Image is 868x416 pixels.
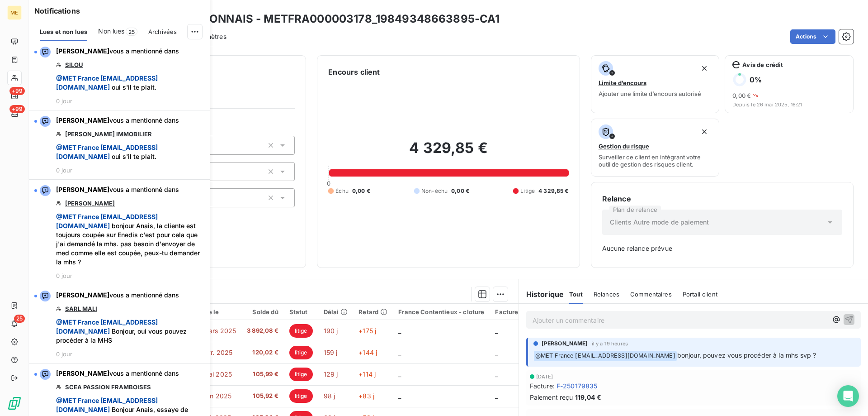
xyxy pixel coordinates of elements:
span: 190 j [324,327,338,335]
span: 120,02 € [247,348,278,357]
span: 25 mars 2025 [193,327,236,335]
span: Ajouter une limite d’encours autorisé [599,90,701,97]
span: +144 j [359,349,377,356]
span: Aucune relance prévue [602,244,842,253]
span: 105,99 € [247,370,278,379]
button: [PERSON_NAME]vous a mentionné dans[PERSON_NAME] IMMOBILIER @MET France [EMAIL_ADDRESS][DOMAIN_NAM... [29,110,210,180]
span: 25 mai 2025 [193,370,232,378]
span: 0,00 € [451,187,469,195]
span: +83 j [359,392,374,400]
span: Paiement reçu [530,392,573,402]
span: 25 [14,315,25,323]
span: Gestion du risque [599,143,649,150]
a: [PERSON_NAME] IMMOBILIER [65,130,152,138]
span: Facture : [530,381,555,391]
span: 3 892,08 € [247,326,278,335]
span: Litige [520,187,535,195]
span: _ [495,370,498,378]
span: vous a mentionné dans [56,369,179,378]
h6: Relance [602,193,842,204]
span: Surveiller ce client en intégrant votre outil de gestion des risques client. [599,153,712,168]
span: Depuis le 26 mai 2025, 16:21 [732,102,846,107]
span: 0,00 € [732,92,751,99]
div: Statut [289,308,313,316]
span: bonjour Anais, la cliente est toujours coupée sur Enedis c'est pour cela que j'ai demandé la mhs.... [56,212,204,267]
span: oui s'il te plait. [56,143,204,161]
span: 25 avr. 2025 [193,349,232,356]
h6: Historique [519,289,564,300]
h6: Encours client [328,67,380,77]
span: [PERSON_NAME] [56,291,109,299]
img: Logo LeanPay [7,396,22,411]
div: Échue le [193,308,236,316]
span: 0 jour [56,167,72,174]
span: +99 [9,105,25,113]
h6: Notifications [34,5,204,16]
span: 0,00 € [352,187,370,195]
span: litige [289,389,313,403]
span: @ MET France [EMAIL_ADDRESS][DOMAIN_NAME] [56,74,158,91]
span: oui s'il te plait. [56,74,204,92]
a: [PERSON_NAME] [65,200,115,207]
h3: LES FERMETURE DU BRIONNAIS - METFRA000003178_19849348663895-CA1 [80,11,500,27]
button: Gestion du risqueSurveiller ce client en intégrant votre outil de gestion des risques client. [591,119,720,177]
span: Lues et non lues [40,28,87,35]
div: Solde dû [247,308,278,316]
span: bonjour, pouvez vous procéder à la mhs svp ? [677,351,816,359]
span: 4 329,85 € [538,187,569,195]
span: @ MET France [EMAIL_ADDRESS][DOMAIN_NAME] [534,351,677,361]
span: 0 [327,180,330,187]
span: _ [398,370,401,378]
div: France Contentieux - cloture [398,308,484,316]
span: _ [398,349,401,356]
span: [PERSON_NAME] [542,339,588,348]
button: Limite d’encoursAjouter une limite d’encours autorisé [591,55,720,113]
button: Actions [790,29,835,44]
span: 98 j [324,392,335,400]
span: Limite d’encours [599,79,646,86]
span: +114 j [359,370,376,378]
button: [PERSON_NAME]vous a mentionné dansSILOU @MET France [EMAIL_ADDRESS][DOMAIN_NAME] oui s'il te plai... [29,41,210,110]
button: [PERSON_NAME]vous a mentionné dansSARL MALI @MET France [EMAIL_ADDRESS][DOMAIN_NAME] Bonjour, oui... [29,285,210,363]
span: Archivées [148,28,177,35]
span: +175 j [359,327,376,335]
span: [PERSON_NAME] [56,186,109,193]
span: @ MET France [EMAIL_ADDRESS][DOMAIN_NAME] [56,397,158,413]
button: [PERSON_NAME]vous a mentionné dans[PERSON_NAME] @MET France [EMAIL_ADDRESS][DOMAIN_NAME] bonjour ... [29,180,210,285]
div: ME [7,5,22,20]
span: 0 jour [56,97,72,105]
span: 0 jour [56,272,72,279]
span: 25 [126,28,137,36]
span: vous a mentionné dans [56,291,179,300]
span: @ MET France [EMAIL_ADDRESS][DOMAIN_NAME] [56,318,158,335]
span: [PERSON_NAME] [56,369,109,377]
span: [DATE] [536,374,553,379]
div: Délai [324,308,348,316]
span: @ MET France [EMAIL_ADDRESS][DOMAIN_NAME] [56,213,158,230]
span: Échu [335,187,349,195]
span: Clients Autre mode de paiement [610,218,709,227]
h6: 0 % [750,75,762,84]
span: Relances [594,291,619,298]
span: _ [495,392,498,400]
span: litige [289,368,313,381]
span: [PERSON_NAME] [56,116,109,124]
span: Avis de crédit [742,61,783,68]
span: @ MET France [EMAIL_ADDRESS][DOMAIN_NAME] [56,143,158,160]
span: Non-échu [421,187,448,195]
span: 119,04 € [575,392,601,402]
a: SARL MALI [65,305,97,312]
span: vous a mentionné dans [56,47,179,56]
span: +99 [9,87,25,95]
a: SCEA PASSION FRAMBOISES [65,383,151,391]
span: _ [495,327,498,335]
span: Non lues [98,27,124,36]
span: 129 j [324,370,338,378]
span: litige [289,324,313,338]
span: Portail client [683,291,717,298]
span: vous a mentionné dans [56,185,179,194]
span: 159 j [324,349,338,356]
span: litige [289,346,313,359]
span: 105,92 € [247,392,278,401]
span: 25 juin 2025 [193,392,231,400]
